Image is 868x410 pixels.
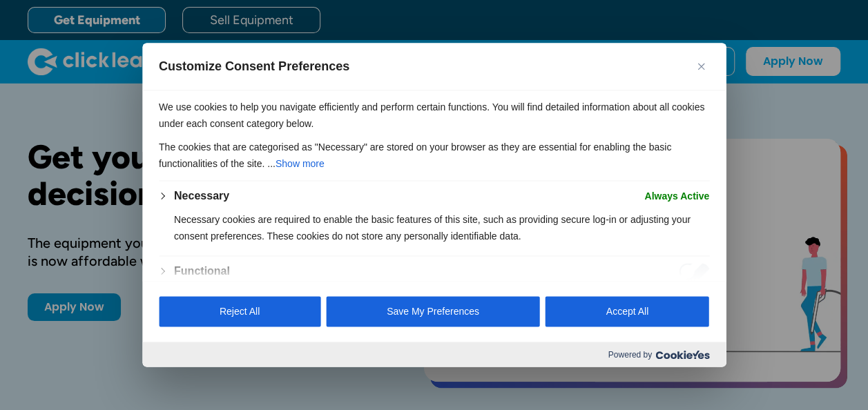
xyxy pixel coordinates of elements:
[546,297,709,327] button: Accept All
[159,139,709,172] p: The cookies that are categorised as "Necessary" are stored on your browser as they are essential ...
[142,342,726,367] div: Powered by
[142,43,726,367] div: Customize Consent Preferences
[174,211,709,244] p: Necessary cookies are required to enable the basic features of this site, such as providing secur...
[159,99,709,132] p: We use cookies to help you navigate efficiently and perform certain functions. You will find deta...
[276,155,325,172] button: Show more
[655,350,709,359] img: Cookieyes logo
[697,63,704,70] img: Close
[693,58,709,75] button: Close
[644,188,709,204] span: Always Active
[174,188,229,204] button: Necessary
[159,58,349,75] span: Customize Consent Preferences
[159,297,320,327] button: Reject All
[326,297,540,327] button: Save My Preferences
